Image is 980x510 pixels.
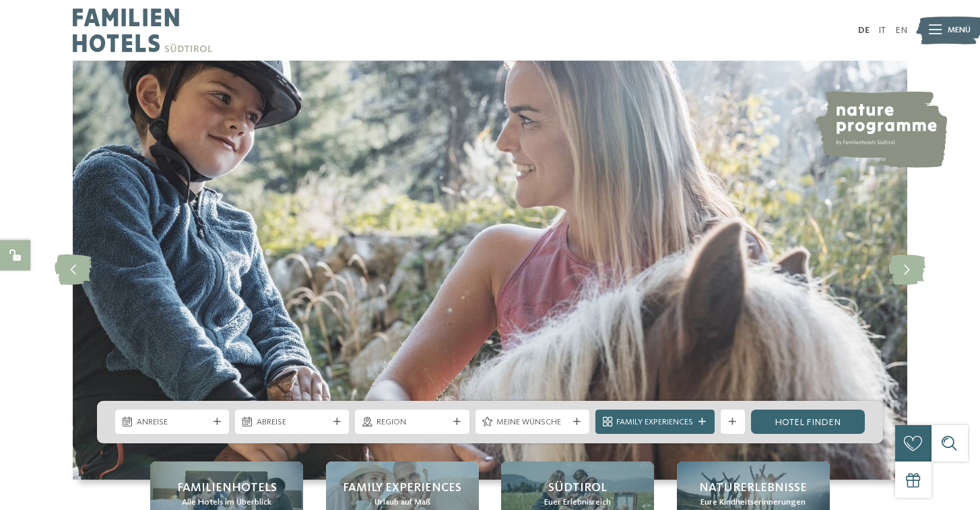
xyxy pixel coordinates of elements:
[544,497,611,509] span: Euer Erlebnisreich
[751,410,865,434] a: Hotel finden
[257,416,328,428] span: Abreise
[700,497,806,509] span: Eure Kindheitserinnerungen
[496,416,568,428] span: Meine Wünsche
[858,26,870,35] a: DE
[343,480,461,497] span: Family Experiences
[73,61,907,480] img: Familienhotels Südtirol: The happy family places
[616,416,693,428] span: Family Experiences
[948,24,971,36] span: Menü
[699,480,807,497] span: Naturerlebnisse
[895,26,907,35] a: EN
[814,91,947,168] img: nature programme by Familienhotels Südtirol
[182,497,271,509] span: Alle Hotels im Überblick
[878,26,886,35] a: IT
[177,480,277,497] span: Familienhotels
[548,480,607,497] span: Südtirol
[377,416,448,428] span: Region
[374,497,430,509] span: Urlaub auf Maß
[137,416,208,428] span: Anreise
